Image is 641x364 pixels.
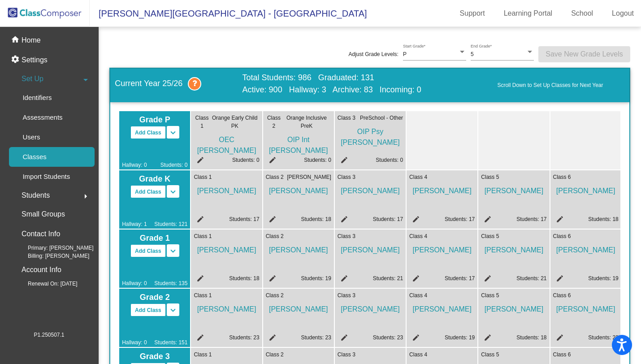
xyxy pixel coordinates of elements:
[266,334,277,344] mat-icon: edit
[373,334,403,341] a: Students: 23
[22,264,61,276] p: Account Info
[338,232,355,240] span: Class 3
[22,112,62,123] p: Assessments
[13,280,77,288] span: Renewal On: [DATE]
[338,334,348,344] mat-icon: edit
[409,291,427,299] span: Class 4
[553,240,619,256] span: [PERSON_NAME]
[194,299,259,315] span: [PERSON_NAME]
[194,240,259,256] span: [PERSON_NAME]
[194,232,212,240] span: Class 1
[409,215,420,226] mat-icon: edit
[122,161,147,169] span: Hallway: 0
[409,173,427,181] span: Class 4
[11,35,22,46] mat-icon: home
[481,181,546,196] span: [PERSON_NAME]
[409,334,420,344] mat-icon: edit
[538,46,630,62] button: Save New Grade Levels
[154,338,187,347] span: Students: 151
[194,173,212,181] span: Class 1
[301,275,331,282] a: Students: 19
[409,351,427,359] span: Class 4
[194,351,212,359] span: Class 1
[481,232,499,240] span: Class 5
[338,215,348,226] mat-icon: edit
[373,216,403,222] a: Students: 17
[11,55,22,65] mat-icon: settings
[266,156,277,167] mat-icon: edit
[471,51,474,57] span: 5
[553,181,619,196] span: [PERSON_NAME]
[243,73,421,83] span: Total Students: 986 Graduated: 131
[130,185,166,198] button: Add Class
[301,216,331,222] a: Students: 18
[130,303,166,316] button: Add Class
[266,173,284,181] span: Class 2
[553,232,571,240] span: Class 6
[445,275,475,282] a: Students: 17
[229,275,259,282] a: Students: 18
[210,114,260,130] span: Orange Early Child PK
[168,246,178,256] mat-icon: keyboard_arrow_down
[301,334,331,341] a: Students: 23
[409,240,475,256] span: [PERSON_NAME]
[445,216,475,222] a: Students: 17
[266,299,331,315] span: [PERSON_NAME]
[553,173,571,181] span: Class 6
[22,171,70,182] p: Import Students
[564,6,600,21] a: School
[588,275,618,282] a: Students: 19
[338,173,355,181] span: Class 3
[80,191,91,202] mat-icon: arrow_right
[516,275,546,282] a: Students: 21
[90,6,367,21] span: [PERSON_NAME][GEOGRAPHIC_DATA] - [GEOGRAPHIC_DATA]
[154,279,187,287] span: Students: 135
[481,299,546,315] span: [PERSON_NAME]
[22,208,65,221] p: Small Groups
[266,130,331,156] span: OIP Int [PERSON_NAME]
[282,114,331,130] span: Orange Inclusive PreK
[194,130,259,156] span: OEC [PERSON_NAME]
[481,351,499,359] span: Class 5
[481,334,492,344] mat-icon: edit
[348,50,398,58] span: Adjust Grade Levels:
[194,114,210,130] span: Class 1
[130,126,166,139] button: Add Class
[588,334,618,341] a: Students: 23
[360,114,403,122] span: PreSchool - Other
[232,157,260,163] a: Students: 0
[409,181,475,196] span: [PERSON_NAME]
[122,220,147,228] span: Hallway: 1
[497,6,560,21] a: Learning Portal
[243,85,421,95] span: Active: 900 Hallway: 3 Archive: 83 Incoming: 0
[338,156,348,167] mat-icon: edit
[80,74,91,85] mat-icon: arrow_drop_down
[122,291,187,303] span: Grade 2
[266,215,277,226] mat-icon: edit
[22,152,46,162] p: Classes
[409,274,420,285] mat-icon: edit
[445,334,475,341] a: Students: 19
[338,274,348,285] mat-icon: edit
[22,35,41,46] p: Home
[13,252,89,260] span: Billing: [PERSON_NAME]
[266,181,331,196] span: [PERSON_NAME]
[338,351,355,359] span: Class 3
[194,215,204,226] mat-icon: edit
[338,299,403,315] span: [PERSON_NAME]
[22,228,60,240] p: Contact Info
[194,181,259,196] span: [PERSON_NAME]
[154,220,187,228] span: Students: 121
[229,334,259,341] a: Students: 23
[115,77,242,91] span: Current Year 25/26
[168,186,178,197] mat-icon: keyboard_arrow_down
[22,55,48,65] p: Settings
[168,127,178,138] mat-icon: keyboard_arrow_down
[553,274,564,285] mat-icon: edit
[497,81,624,89] a: Scroll Down to Set Up Classes for Next Year
[409,232,427,240] span: Class 4
[376,157,403,163] a: Students: 0
[122,279,147,287] span: Hallway: 0
[22,73,43,85] span: Set Up
[22,132,40,143] p: Users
